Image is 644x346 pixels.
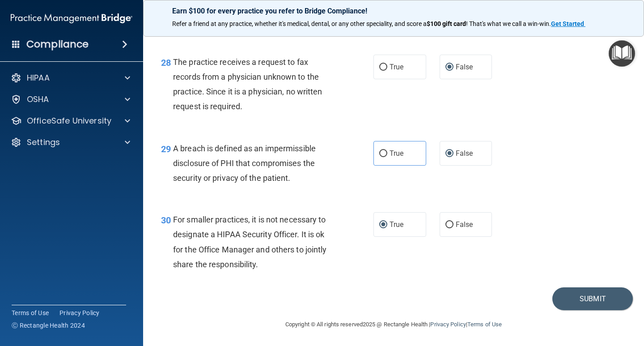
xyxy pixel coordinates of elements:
[12,321,85,330] span: Ⓒ Rectangle Health 2024
[27,115,111,126] p: OfficeSafe University
[27,94,49,105] p: OSHA
[445,222,453,228] input: False
[456,149,473,158] span: False
[445,64,453,71] input: False
[390,63,403,71] span: True
[11,115,130,126] a: OfficeSafe University
[379,64,387,71] input: True
[466,20,551,27] span: ! That's what we call a win-win.
[173,215,326,269] span: For smaller practices, it is not necessary to designate a HIPAA Security Officer. It is ok for th...
[173,57,322,111] span: The practice receives a request to fax records from a physician unknown to the practice. Since it...
[11,73,130,83] a: HIPAA
[161,144,171,154] span: 29
[27,137,60,148] p: Settings
[456,220,473,229] span: False
[379,150,387,157] input: True
[551,20,585,27] a: Get Started
[390,149,403,158] span: True
[26,38,89,51] h4: Compliance
[456,63,473,71] span: False
[11,9,132,27] img: PMB logo
[390,220,403,229] span: True
[445,150,453,157] input: False
[430,321,466,328] a: Privacy Policy
[11,137,130,148] a: Settings
[161,57,171,68] span: 28
[11,94,130,105] a: OSHA
[551,20,584,27] strong: Get Started
[172,7,615,15] p: Earn $100 for every practice you refer to Bridge Compliance!
[230,310,557,339] div: Copyright © All rights reserved 2025 @ Rectangle Health | |
[59,308,100,317] a: Privacy Policy
[172,20,427,27] span: Refer a friend at any practice, whether it's medical, dental, or any other speciality, and score a
[467,321,502,328] a: Terms of Use
[161,215,171,226] span: 30
[609,40,635,67] button: Open Resource Center
[379,222,387,228] input: True
[427,20,466,27] strong: $100 gift card
[27,73,50,83] p: HIPAA
[12,308,49,317] a: Terms of Use
[552,287,633,310] button: Submit
[173,144,316,183] span: A breach is defined as an impermissible disclosure of PHI that compromises the security or privac...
